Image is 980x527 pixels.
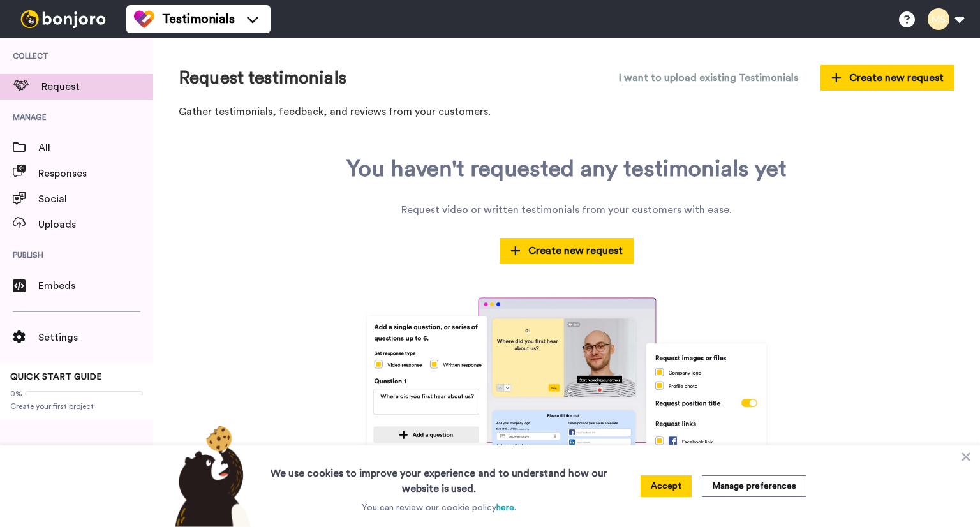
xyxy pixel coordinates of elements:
[38,217,153,232] span: Uploads
[134,9,154,29] img: tm-color.svg
[41,79,153,94] span: Request
[15,10,111,28] img: bj-logo-header-white.svg
[619,70,798,85] span: I want to upload existing Testimonials
[496,503,514,512] a: here
[346,156,787,182] div: You haven't requested any testimonials yet
[401,202,732,218] div: Request video or written testimonials from your customers with ease.
[38,166,153,181] span: Responses
[10,373,102,382] span: QUICK START GUIDE
[641,475,692,497] button: Accept
[831,70,944,85] span: Create new request
[609,64,808,92] button: I want to upload existing Testimonials
[820,65,954,91] button: Create new request
[10,401,143,412] span: Create your first project
[162,10,235,28] span: Testimonials
[38,140,153,156] span: All
[38,330,153,345] span: Settings
[179,68,346,88] h1: Request testimonials
[179,105,954,119] p: Gather testimonials, feedback, and reviews from your customers.
[10,389,22,399] span: 0%
[258,458,620,496] h3: We use cookies to improve your experience and to understand how our website is used.
[362,501,516,514] p: You can review our cookie policy .
[163,425,258,527] img: bear-with-cookie.png
[38,191,153,207] span: Social
[510,243,623,258] span: Create new request
[360,294,773,500] img: tm-lp.jpg
[500,238,634,263] button: Create new request
[702,475,806,497] button: Manage preferences
[38,278,153,293] span: Embeds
